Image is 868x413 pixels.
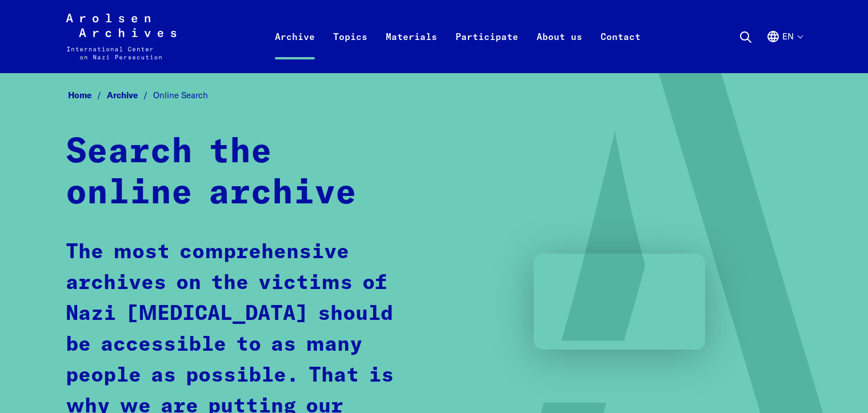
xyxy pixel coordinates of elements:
[68,90,107,101] a: Home
[446,27,527,73] a: Participate
[107,90,153,101] a: Archive
[527,27,591,73] a: About us
[153,90,208,101] span: Online Search
[266,27,324,73] a: Archive
[377,27,446,73] a: Materials
[266,14,650,59] nav: Primary
[66,87,802,105] nav: Breadcrumb
[324,27,377,73] a: Topics
[766,30,802,71] button: English, language selection
[591,27,650,73] a: Contact
[66,135,357,211] strong: Search the online archive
